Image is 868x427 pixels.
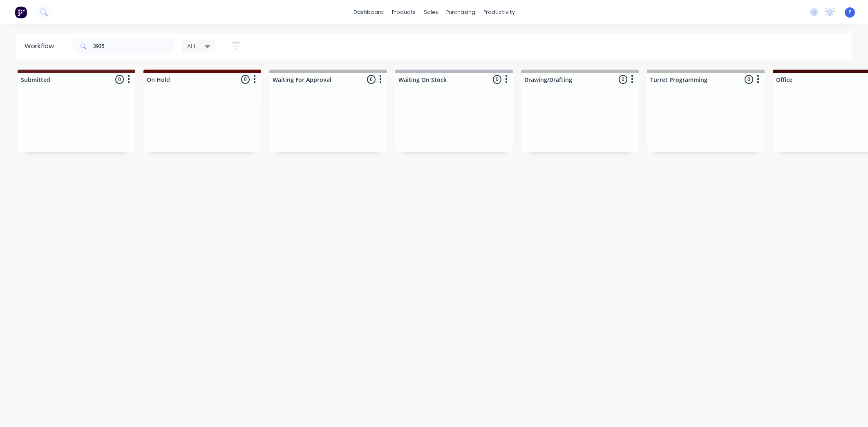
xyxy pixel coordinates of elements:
[187,42,197,50] span: ALL
[388,6,420,18] div: products
[15,6,27,18] img: Factory
[442,6,479,18] div: purchasing
[420,6,442,18] div: sales
[349,6,388,18] a: dashboard
[479,6,519,18] div: productivity
[848,9,851,16] span: P
[93,38,174,54] input: Search for orders...
[25,41,58,51] div: Workflow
